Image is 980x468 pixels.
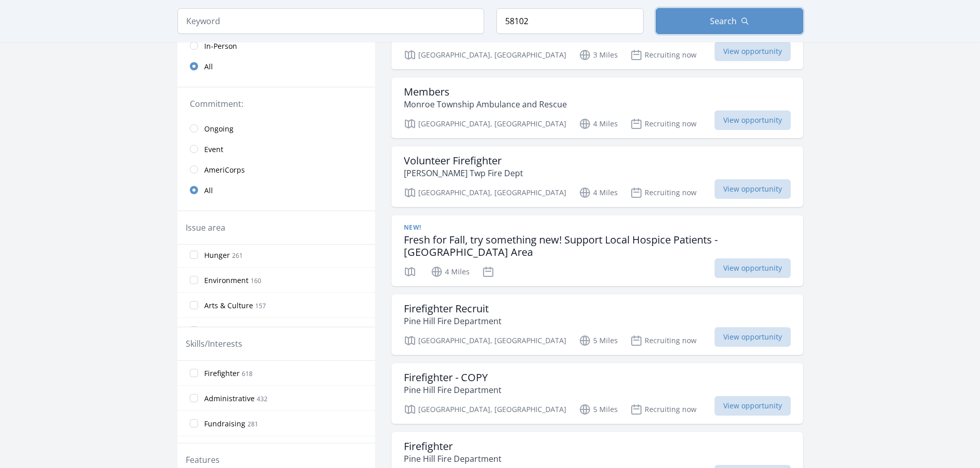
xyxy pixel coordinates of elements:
[431,266,470,278] p: 4 Miles
[630,186,697,199] p: Recruiting now
[204,144,223,155] span: Event
[715,396,791,416] span: View opportunity
[204,326,263,336] span: Children & Youth
[204,41,237,51] span: In-Person
[186,221,225,234] legend: Issue area
[715,258,791,278] span: View opportunity
[177,139,375,159] a: Event
[404,403,566,416] p: [GEOGRAPHIC_DATA], [GEOGRAPHIC_DATA]
[496,8,644,34] input: Location
[391,146,803,207] a: Volunteer Firefighter [PERSON_NAME] Twp Fire Dept [GEOGRAPHIC_DATA], [GEOGRAPHIC_DATA] 4 Miles Re...
[232,251,243,260] span: 261
[710,15,737,27] span: Search
[656,8,803,34] button: Search
[391,363,803,424] a: Firefighter - COPY Pine Hill Fire Department [GEOGRAPHIC_DATA], [GEOGRAPHIC_DATA] 5 Miles Recruit...
[204,419,245,429] span: Fundraising
[186,338,242,350] legend: Skills/Interests
[404,234,791,258] h3: Fresh for Fall, try something new! Support Local Hospice Patients - [GEOGRAPHIC_DATA] Area
[630,118,697,130] p: Recruiting now
[190,369,198,377] input: Firefighter 618
[204,368,240,379] span: Firefighter
[204,394,255,404] span: Administrative
[242,369,253,378] span: 618
[404,384,502,396] p: Pine Hill Fire Department
[391,215,803,286] a: New! Fresh for Fall, try something new! Support Local Hospice Patients - [GEOGRAPHIC_DATA] Area 4...
[190,98,363,110] legend: Commitment:
[404,98,567,110] p: Monroe Township Ambulance and Rescue
[190,276,198,284] input: Environment 160
[257,395,268,403] span: 432
[404,167,523,179] p: [PERSON_NAME] Twp Fire Dept
[204,165,245,175] span: AmeriCorps
[204,124,234,134] span: Ongoing
[204,250,230,260] span: Hunger
[715,327,791,347] span: View opportunity
[190,301,198,309] input: Arts & Culture 157
[247,420,258,428] span: 281
[404,186,566,199] p: [GEOGRAPHIC_DATA], [GEOGRAPHIC_DATA]
[391,78,803,138] a: Members Monroe Township Ambulance and Rescue [GEOGRAPHIC_DATA], [GEOGRAPHIC_DATA] 4 Miles Recruit...
[177,35,375,56] a: In-Person
[177,56,375,77] a: All
[404,453,502,465] p: Pine Hill Fire Department
[630,403,697,416] p: Recruiting now
[204,275,248,286] span: Environment
[190,326,198,334] input: Children & Youth 137
[579,118,618,130] p: 4 Miles
[177,118,375,139] a: Ongoing
[204,62,213,72] span: All
[715,179,791,199] span: View opportunity
[204,301,253,311] span: Arts & Culture
[404,223,421,232] span: New!
[715,110,791,130] span: View opportunity
[404,49,566,61] p: [GEOGRAPHIC_DATA], [GEOGRAPHIC_DATA]
[630,334,697,347] p: Recruiting now
[190,394,198,402] input: Administrative 432
[204,185,213,196] span: All
[186,454,220,466] legend: Features
[404,440,502,453] h3: Firefighter
[177,180,375,200] a: All
[404,86,567,98] h3: Members
[579,403,618,416] p: 5 Miles
[404,334,566,347] p: [GEOGRAPHIC_DATA], [GEOGRAPHIC_DATA]
[579,49,618,61] p: 3 Miles
[255,302,266,310] span: 157
[404,303,502,315] h3: Firefighter Recruit
[177,159,375,180] a: AmeriCorps
[177,8,484,34] input: Keyword
[630,49,697,61] p: Recruiting now
[404,371,502,384] h3: Firefighter - COPY
[404,315,502,327] p: Pine Hill Fire Department
[404,118,566,130] p: [GEOGRAPHIC_DATA], [GEOGRAPHIC_DATA]
[190,251,198,259] input: Hunger 261
[190,419,198,427] input: Fundraising 281
[715,42,791,61] span: View opportunity
[579,186,618,199] p: 4 Miles
[579,334,618,347] p: 5 Miles
[391,294,803,355] a: Firefighter Recruit Pine Hill Fire Department [GEOGRAPHIC_DATA], [GEOGRAPHIC_DATA] 5 Miles Recrui...
[404,155,523,167] h3: Volunteer Firefighter
[251,276,261,285] span: 160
